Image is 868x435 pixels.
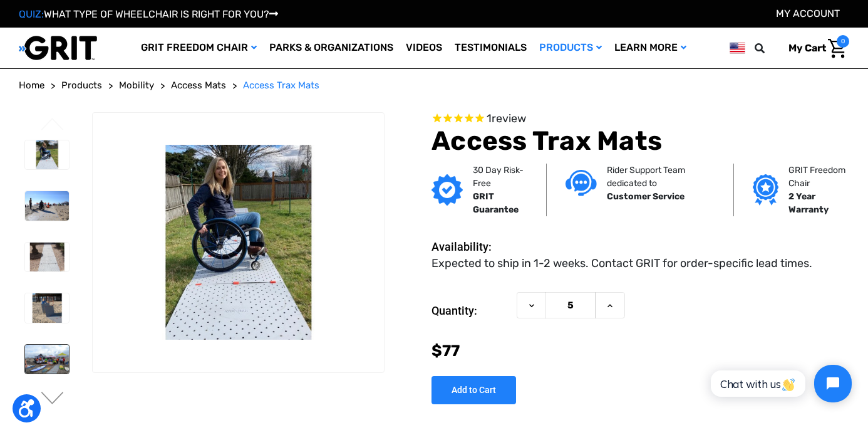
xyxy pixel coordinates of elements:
dd: Expected to ship in 1-2 weeks. Contact GRIT for order-specific lead times. [431,255,812,272]
span: Home [19,80,44,91]
img: Access Trax Mats [93,145,384,339]
img: Access Trax Mats [25,293,69,323]
a: Testimonials [448,28,533,68]
a: Home [19,78,44,93]
img: Customer service [566,170,597,196]
dt: Availability: [431,238,510,255]
span: Access Trax Mats [243,80,319,91]
span: Access Mats [171,80,226,91]
input: Add to Cart [431,376,516,404]
a: GRIT Freedom Chair [135,28,263,68]
img: GRIT Guarantee [431,174,463,206]
span: 0 [837,35,849,48]
img: Access Trax Mats [25,191,69,221]
span: QUIZ: [19,8,44,20]
a: Cart with 0 items [779,35,849,61]
img: us.png [730,40,745,56]
a: Learn More [608,28,693,68]
a: Videos [400,28,448,68]
p: GRIT Freedom Chair [788,164,854,190]
a: Parks & Organizations [263,28,400,68]
nav: Breadcrumb [19,78,849,93]
img: Grit freedom [753,174,778,206]
span: My Cart [788,42,826,54]
strong: Customer Service [607,191,685,202]
strong: 2 Year Warranty [788,191,829,215]
a: Access Trax Mats [243,78,319,93]
a: Products [61,78,102,93]
iframe: Tidio Chat [697,354,862,413]
a: Access Mats [171,78,226,93]
span: Products [61,80,102,91]
img: Cart [828,39,846,58]
span: 1 reviews [487,112,526,125]
a: Account [776,8,840,19]
button: Go to slide 2 of 6 [39,392,66,407]
label: Quantity: [431,292,510,330]
button: Go to slide 6 of 6 [39,118,66,133]
input: Search [760,35,779,61]
span: $77 [431,342,460,360]
span: Rated 5.0 out of 5 stars 1 reviews [431,112,849,126]
a: QUIZ:WHAT TYPE OF WHEELCHAIR IS RIGHT FOR YOU? [19,8,278,20]
img: Access Trax Mats [25,140,69,170]
p: 30 Day Risk-Free [473,164,527,190]
a: Products [533,28,608,68]
img: Access Trax Mats [25,243,69,272]
strong: GRIT Guarantee [473,191,519,215]
span: Mobility [119,80,154,91]
h1: Access Trax Mats [431,125,849,157]
span: review [492,112,526,125]
p: Rider Support Team dedicated to [607,164,715,190]
a: Mobility [119,78,154,93]
img: GRIT All-Terrain Wheelchair and Mobility Equipment [19,35,97,61]
img: Access Trax Mats [25,345,69,374]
